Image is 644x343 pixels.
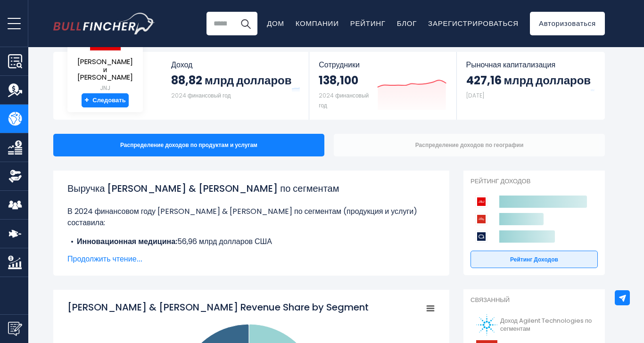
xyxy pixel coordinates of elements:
a: +Следовать [82,93,129,108]
button: Поиск [234,12,257,35]
font: 56,96 млрд долларов США [177,236,272,247]
font: Продолжить чтение... [67,253,142,264]
a: Сотрудники 138,100 2024 финансовый год [309,52,456,120]
font: 2024 финансовый год [319,91,369,109]
a: Дом [267,18,284,28]
font: Выручка [PERSON_NAME] & [PERSON_NAME] по сегментам [67,182,339,195]
font: JNJ [100,84,110,92]
a: Зарегистрироваться [428,18,519,28]
font: Распределение доходов по продуктам и услугам [120,141,257,149]
font: + [84,95,89,106]
font: Авторизоваться [539,18,596,28]
img: Логотип конкурентов Johnson & Johnson [475,196,487,208]
a: Рейтинг доходов [471,251,598,269]
font: 138,100 [319,73,358,88]
a: Доход 88,82 млрд долларов 2024 финансовый год [162,52,309,113]
font: 427,16 млрд долларов [466,73,591,88]
font: Сотрудники [319,59,360,70]
img: Логотип Bullfincher [53,13,155,34]
a: [PERSON_NAME] и [PERSON_NAME] JNJ [74,19,136,93]
a: Блог [397,18,417,28]
img: Логотип конкурентов AbbVie [475,230,487,243]
font: 2024 финансовый год [171,91,231,99]
img: Право собственности [8,169,22,183]
font: Инновационная медицина: [77,236,177,247]
font: [PERSON_NAME] и [PERSON_NAME] [77,57,133,82]
a: Компании [296,18,339,28]
font: Доход [171,59,192,70]
font: Следовать [92,96,125,105]
font: В 2024 финансовом году [PERSON_NAME] & [PERSON_NAME] по сегментам (продукция и услуги) составила: [67,206,417,228]
font: Рыночная капитализация [466,59,555,70]
font: Распределение доходов по географии [415,141,524,149]
font: Рейтинг доходов [510,255,558,263]
font: [DATE] [466,91,484,99]
a: Перейти на домашнюю страницу [53,13,155,34]
font: Связанный [471,295,510,304]
img: Логотип [476,314,497,335]
tspan: [PERSON_NAME] & [PERSON_NAME] Revenue Share by Segment [67,301,369,314]
a: Рейтинг [350,18,386,28]
font: 88,82 млрд долларов [171,73,292,88]
a: Рыночная капитализация 427,16 млрд долларов [DATE] [457,52,604,113]
a: Авторизоваться [530,12,605,35]
img: Логотип конкурентов Eli Lilly and Company [475,213,487,225]
a: Доход Agilent Technologies по сегментам [471,312,598,338]
font: Доход Agilent Technologies по сегментам [500,316,592,333]
font: Рейтинг доходов [471,177,530,186]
